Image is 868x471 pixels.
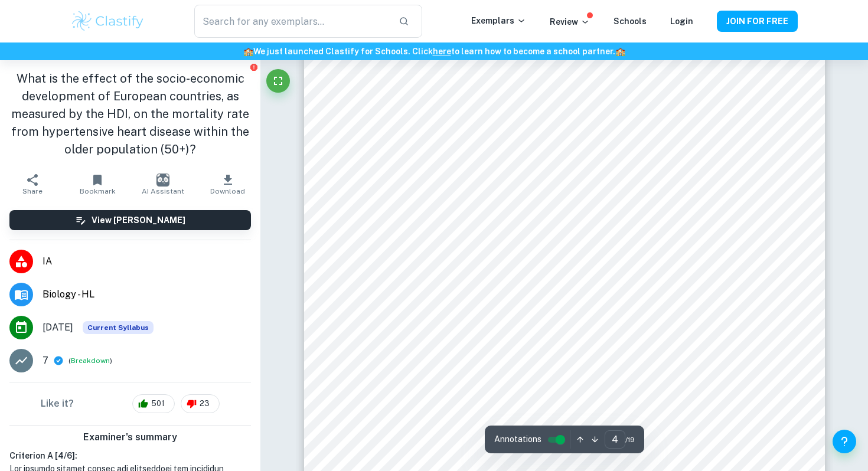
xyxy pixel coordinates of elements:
p: Review [550,15,590,28]
a: here [433,47,451,56]
a: Login [670,17,693,26]
div: 23 [181,394,220,413]
button: View [PERSON_NAME] [9,210,251,230]
span: [DATE] [43,320,73,335]
div: 501 [132,394,175,413]
h1: What is the effect of the socio-economic development of European countries, as measured by the HD... [9,70,251,158]
span: Annotations [494,433,541,446]
span: Bookmark [80,187,116,195]
button: AI Assistant [130,168,195,201]
span: / 19 [625,434,635,445]
span: ( ) [68,355,112,367]
span: Current Syllabus [83,321,154,334]
span: Share [22,187,43,195]
button: Report issue [249,63,258,71]
button: Download [195,168,260,201]
img: AI Assistant [156,174,169,187]
h6: Criterion A [ 4 / 6 ]: [9,449,251,462]
div: This exemplar is based on the current syllabus. Feel free to refer to it for inspiration/ideas wh... [83,321,154,334]
button: Breakdown [71,355,110,366]
input: Search for any exemplars... [194,5,389,38]
p: 7 [43,354,48,368]
a: Schools [614,17,647,26]
span: IA [43,254,251,269]
span: 501 [145,398,171,410]
button: JOIN FOR FREE [717,11,798,32]
span: Biology - HL [43,287,251,302]
img: Clastify logo [70,9,145,33]
button: Help and Feedback [833,430,856,453]
span: 23 [193,398,216,410]
span: 🏫 [243,47,253,56]
span: AI Assistant [142,187,184,195]
span: Download [210,187,245,195]
h6: We just launched Clastify for Schools. Click to learn how to become a school partner. [2,45,866,58]
p: Exemplars [471,14,526,27]
h6: Like it? [41,397,74,411]
h6: View [PERSON_NAME] [92,214,185,227]
span: 🏫 [615,47,625,56]
h6: Examiner's summary [5,430,256,444]
button: Bookmark [65,168,130,201]
button: Fullscreen [266,69,290,93]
